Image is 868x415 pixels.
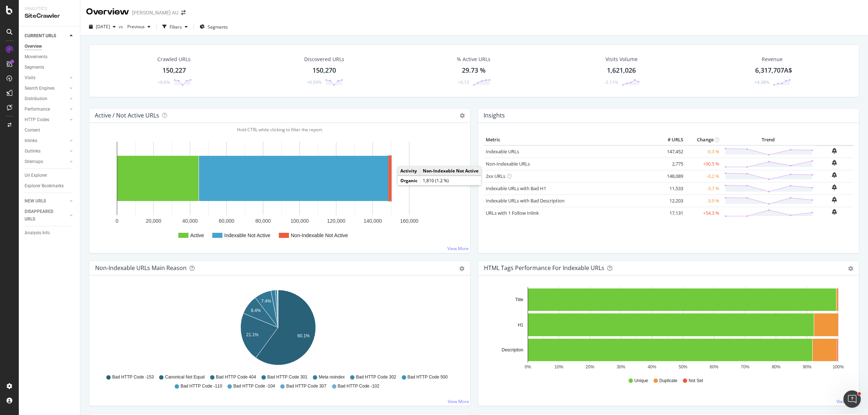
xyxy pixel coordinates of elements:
[190,232,204,238] text: Active
[165,374,204,380] span: Canonical Not Equal
[656,145,685,158] td: 147,452
[710,364,718,369] text: 60%
[685,170,721,182] td: -0.2 %
[25,53,47,61] div: Movements
[25,208,61,223] div: DISAPPEARED URLS
[486,173,505,179] a: 2xx URLs
[297,333,310,338] text: 60.1%
[25,197,68,205] a: NEW URLS
[484,111,505,120] h4: Insights
[25,12,74,20] div: SiteCrawler
[832,160,837,166] div: bell-plus
[755,66,792,74] span: 6,317,707A$
[159,21,191,33] button: Filters
[420,166,481,176] td: Non-Indexable Not Active
[685,194,721,207] td: -3.9 %
[518,322,524,328] text: H1
[319,374,345,380] span: Meta noindex
[656,194,685,207] td: 12,203
[197,21,231,33] button: Segments
[25,6,74,12] div: Analytics
[832,184,837,190] div: bell-plus
[459,266,464,271] div: gear
[685,158,721,170] td: +90.5 %
[216,374,256,380] span: Bad HTTP Code 404
[685,182,721,194] td: -3.7 %
[338,383,379,389] span: Bad HTTP Code -102
[525,364,531,369] text: 0%
[656,207,685,219] td: 17,131
[25,158,68,166] a: Sitemaps
[486,161,530,167] a: Non-Indexable URLs
[678,364,687,369] text: 50%
[457,56,490,63] div: % Active URLs
[132,9,178,16] div: [PERSON_NAME] AU
[685,207,721,219] td: +54.3 %
[607,66,636,75] div: 1,621,026
[158,79,170,85] div: +0.6%
[762,56,783,63] span: Revenue
[832,197,837,202] div: bell-plus
[25,229,50,237] div: Analysis Info
[286,383,326,389] span: Bad HTTP Code 307
[486,210,539,216] a: URLs with 1 Follow Inlink
[634,378,648,384] span: Unique
[448,398,469,405] a: View More
[25,85,55,92] div: Search Engines
[832,172,837,178] div: bell-plus
[237,127,323,133] span: Hold CTRL while clicking to filter the report.
[95,264,187,271] div: Non-Indexable URLs Main Reason
[848,266,853,271] div: gear
[659,378,677,384] span: Duplicate
[502,347,523,352] text: Description
[837,398,858,405] a: View More
[95,287,461,371] svg: A chart.
[554,364,563,369] text: 10%
[25,106,50,113] div: Performance
[356,374,396,380] span: Bad HTTP Code 302
[86,21,119,33] button: [DATE]
[617,364,625,369] text: 30%
[86,6,129,18] div: Overview
[685,134,721,145] th: Change
[25,147,68,155] a: Outlinks
[25,43,42,50] div: Overview
[832,148,837,154] div: bell-plus
[25,229,75,237] a: Analysis Info
[460,113,465,118] i: Options
[656,182,685,194] td: 11,533
[363,218,382,224] text: 140,000
[515,297,524,302] text: Title
[25,147,41,155] div: Outlinks
[458,79,469,85] div: +0.12
[181,10,186,15] div: arrow-right-arrow-left
[233,383,275,389] span: Bad HTTP Code -104
[398,166,420,176] td: Activity
[462,66,486,75] div: 29.73 %
[484,287,850,371] div: A chart.
[146,218,161,224] text: 20,000
[95,111,159,120] h4: Active / Not Active URLs
[291,232,348,238] text: Non-Indexable Not Active
[25,197,46,205] div: NEW URLS
[312,66,336,75] div: 150,270
[25,137,68,145] a: Inlinks
[25,116,49,124] div: HTTP Codes
[685,145,721,158] td: -0.3 %
[327,218,345,224] text: 120,000
[224,232,271,238] text: Indexable Not Active
[484,134,656,145] th: Metric
[25,172,75,179] a: Url Explorer
[25,172,47,179] div: Url Explorer
[307,79,322,85] div: +0.59%
[124,21,153,33] button: Previous
[95,134,461,247] svg: A chart.
[219,218,234,224] text: 60,000
[832,209,837,215] div: bell-plus
[447,245,469,252] a: View More
[486,197,565,204] a: Indexable URLs with Bad Description
[604,79,618,85] div: -2.11%
[772,364,780,369] text: 80%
